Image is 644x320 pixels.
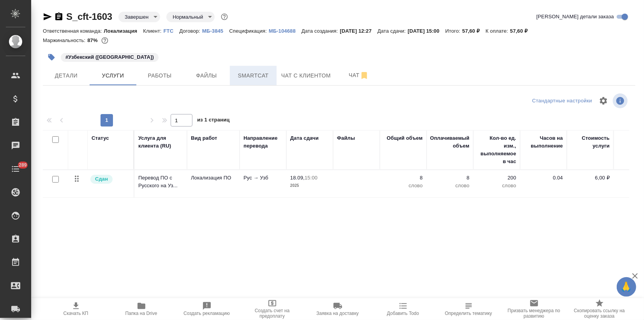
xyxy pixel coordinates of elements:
[613,93,629,108] span: Посмотреть информацию
[501,298,567,320] button: Призвать менеджера по развитию
[431,174,469,182] p: 8
[524,134,563,150] div: Часов на выполнение
[43,28,104,34] p: Ответственная команда:
[219,12,229,22] button: Доп статусы указывают на важность/срочность заказа
[197,115,230,127] span: из 1 страниц
[43,298,109,320] button: Скачать КП
[445,311,492,316] span: Определить тематику
[462,28,486,34] p: 57,60 ₽
[571,174,610,182] p: 6,00 ₽
[64,311,88,316] span: Скачать КП
[2,159,29,179] a: 289
[229,28,268,34] p: Спецификация:
[43,12,52,21] button: Скопировать ссылку для ЯМессенджера
[244,308,300,319] span: Создать счет на предоплату
[290,175,305,181] p: 18.09,
[202,28,229,34] p: МБ-3845
[243,174,282,182] p: Рус → Узб
[387,134,423,142] div: Общий объем
[302,28,340,34] p: Дата создания:
[191,174,236,182] p: Локализация ПО
[202,27,229,34] a: МБ-3845
[305,175,318,181] p: 15:00
[477,134,516,165] div: Кол-во ед. изм., выполняемое в час
[122,14,151,20] button: Завершен
[571,134,610,150] div: Стоимость услуги
[594,91,613,110] span: Настроить таблицу
[170,14,205,20] button: Нормальный
[138,134,183,150] div: Услуга для клиента (RU)
[337,134,355,142] div: Файлы
[445,28,462,34] p: Итого:
[66,11,112,22] a: S_cft-1603
[617,277,636,297] button: 🙏
[477,182,516,190] p: слово
[305,298,371,320] button: Заявка на доставку
[387,311,419,316] span: Добавить Todo
[143,28,163,34] p: Клиент:
[477,174,516,182] p: 200
[360,71,369,80] svg: Отписаться
[567,298,632,320] button: Скопировать ссылку на оценку заказа
[340,70,378,80] span: Чат
[384,174,423,182] p: 8
[125,311,157,316] span: Папка на Drive
[572,308,628,319] span: Скопировать ссылку на оценку заказа
[290,182,329,190] p: 2025
[65,53,154,61] p: #Узбекский ([GEOGRAPHIC_DATA])
[138,174,183,190] p: Перевод ПО с Русского на Уз...
[179,28,202,34] p: Договор:
[281,71,331,81] span: Чат с клиентом
[620,279,633,295] span: 🙏
[269,27,302,34] a: МБ-104688
[60,53,159,60] span: Узбекский (Латиница)
[269,28,302,34] p: МБ-104688
[510,28,533,34] p: 57,60 ₽
[164,28,180,34] p: FTC
[54,12,64,21] button: Скопировать ссылку
[235,71,272,81] span: Smartcat
[174,298,240,320] button: Создать рекламацию
[141,71,178,81] span: Работы
[191,134,217,142] div: Вид работ
[378,28,408,34] p: Дата сдачи:
[109,298,174,320] button: Папка на Drive
[48,71,85,81] span: Детали
[408,28,445,34] p: [DATE] 15:00
[243,134,282,150] div: Направление перевода
[431,182,469,190] p: слово
[43,37,87,43] p: Маржинальность:
[520,170,567,197] td: 0.04
[530,95,594,107] div: split button
[486,28,510,34] p: К оплате:
[384,182,423,190] p: слово
[430,134,469,150] div: Оплачиваемый объем
[104,28,143,34] p: Локализация
[95,175,108,183] p: Сдан
[536,13,614,21] span: [PERSON_NAME] детали заказа
[371,298,436,320] button: Добавить Todo
[436,298,501,320] button: Определить тематику
[43,49,60,66] button: Добавить тэг
[506,308,562,319] span: Призвать менеджера по развитию
[188,71,225,81] span: Файлы
[183,311,230,316] span: Создать рекламацию
[166,12,215,22] div: Завершен
[87,37,99,43] p: 87%
[290,134,319,142] div: Дата сдачи
[340,28,378,34] p: [DATE] 12:27
[316,311,358,316] span: Заявка на доставку
[14,161,32,169] span: 289
[164,27,180,34] a: FTC
[240,298,305,320] button: Создать счет на предоплату
[92,134,109,142] div: Статус
[118,12,160,22] div: Завершен
[94,71,132,81] span: Услуги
